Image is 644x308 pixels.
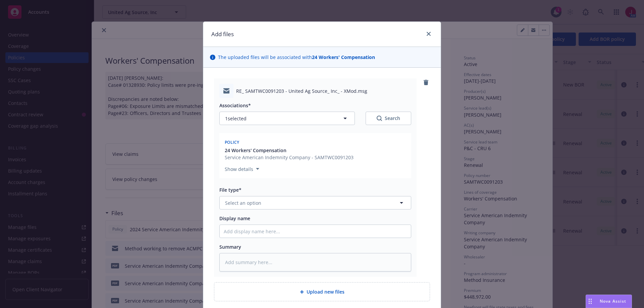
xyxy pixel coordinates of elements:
input: Add display name here... [220,225,411,238]
div: Upload new files [214,282,430,301]
span: Summary [219,244,241,250]
span: Display name [219,215,250,222]
span: Upload new files [307,288,344,295]
span: Nova Assist [600,298,626,304]
button: Nova Assist [586,295,632,308]
div: Drag to move [586,295,594,308]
